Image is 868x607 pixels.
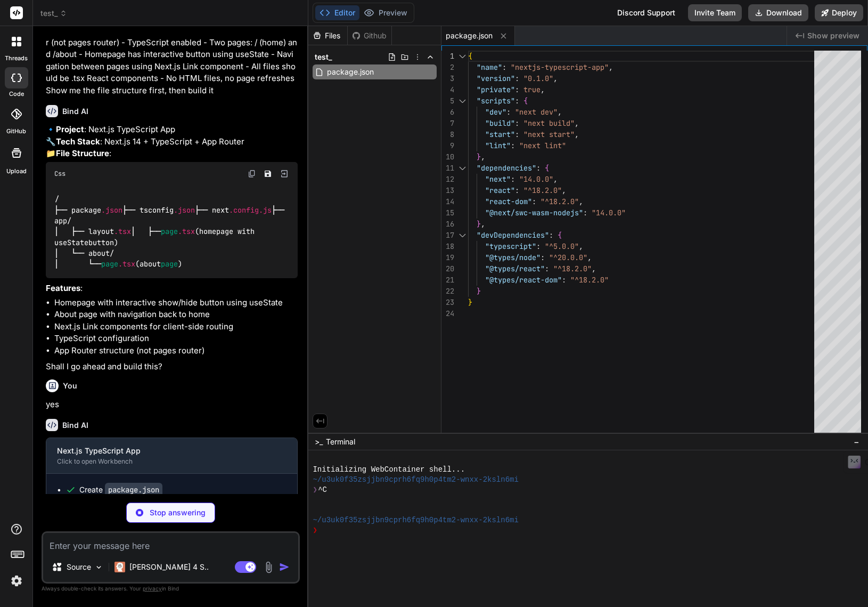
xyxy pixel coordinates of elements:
span: "next build" [523,118,575,128]
label: threads [5,54,28,63]
strong: Features [46,283,80,293]
span: , [481,152,485,161]
div: Click to collapse the range. [455,230,469,241]
img: settings [7,572,26,590]
span: "next lint" [519,141,566,150]
img: Pick Models [94,563,103,572]
span: : [515,185,519,195]
span: } [477,286,481,296]
span: Css [54,169,65,178]
div: 13 [441,185,454,196]
span: "^20.0.0" [549,253,587,262]
span: , [579,241,583,251]
button: − [851,433,862,450]
div: 10 [441,151,454,163]
span: : [506,107,511,117]
img: copy [248,169,256,178]
div: 6 [441,107,454,118]
div: Click to open Workbench [57,457,269,466]
span: : [583,208,587,217]
span: page [161,227,178,237]
span: : [515,96,519,106]
p: yes [46,399,298,411]
div: 21 [441,274,454,286]
code: / ├── package ├── tsconfig ├── next ├── app/ │ ├── layout │ ├── (homepage with useState ) │ └── a... [54,193,289,270]
span: "0.1.0" [523,74,553,83]
button: Editor [315,5,359,20]
span: "next start" [523,130,575,139]
span: , [541,85,545,94]
div: Click to collapse the range. [455,163,469,174]
span: , [481,219,485,229]
span: "version" [477,74,515,83]
span: "private" [477,85,515,94]
span: "^18.2.0" [553,264,592,273]
strong: Project [56,124,84,134]
span: ~/u3uk0f35zsjjbn9cprh6fq9h0p4tm2-wnxx-2ksln6mi [313,515,518,525]
span: : [545,264,549,273]
span: "typescript" [485,241,536,251]
p: : [46,282,298,295]
span: , [553,74,558,83]
div: 17 [441,230,454,241]
span: .config [229,205,259,215]
span: : [562,275,566,285]
span: : [515,85,519,94]
span: { [558,230,562,240]
div: 3 [441,73,454,84]
span: Terminal [326,436,355,447]
div: Files [308,30,347,41]
span: "dev" [485,107,506,117]
span: privacy [143,585,162,592]
span: "start" [485,130,515,139]
span: , [587,253,592,262]
span: "devDependencies" [477,230,549,240]
span: button [88,238,114,247]
span: } [468,297,472,307]
li: Homepage with interactive show/hide button using useState [54,297,298,309]
span: "@types/node" [485,253,541,262]
button: Preview [359,5,412,20]
div: 14 [441,196,454,207]
img: icon [279,562,290,572]
span: .json [101,205,122,215]
span: ~/u3uk0f35zsjjbn9cprh6fq9h0p4tm2-wnxx-2ksln6mi [313,475,518,485]
div: 18 [441,241,454,252]
span: ❯ [313,485,318,495]
span: "react-dom" [485,197,532,206]
span: .tsx [178,227,195,237]
span: "14.0.0" [519,174,553,184]
div: 4 [441,84,454,95]
label: GitHub [6,127,26,136]
button: Save file [260,166,275,181]
span: "name" [477,62,502,72]
div: 16 [441,218,454,230]
div: 2 [441,62,454,73]
span: { [523,96,528,106]
div: 11 [441,163,454,174]
button: Download [748,4,808,21]
span: "14.0.0" [592,208,626,217]
div: Github [348,30,391,41]
button: Deploy [815,4,863,21]
div: 22 [441,286,454,297]
span: test_ [315,52,332,62]
span: "^18.2.0" [523,185,562,195]
div: 1 [441,51,454,62]
p: Always double-check its answers. Your in Bind [42,584,300,594]
span: : [515,74,519,83]
span: "@types/react-dom" [485,275,562,285]
span: } [477,219,481,229]
div: Click to collapse the range. [455,95,469,107]
span: "^5.0.0" [545,241,579,251]
span: − [854,436,859,447]
label: code [9,90,24,99]
div: Click to collapse the range. [455,51,469,62]
div: 7 [441,118,454,129]
div: 8 [441,129,454,140]
span: "next dev" [515,107,558,117]
span: "^18.2.0" [541,197,579,206]
span: "build" [485,118,515,128]
h6: Bind AI [62,106,88,117]
div: 9 [441,140,454,151]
